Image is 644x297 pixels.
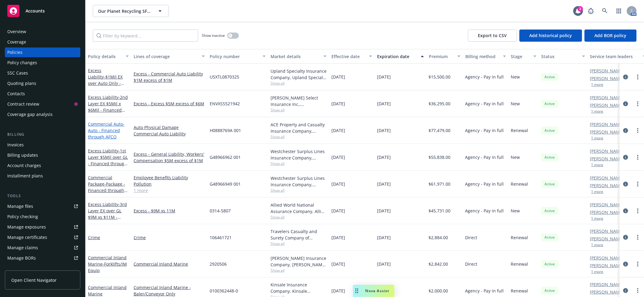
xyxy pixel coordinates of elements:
button: Expiration date [375,49,426,64]
span: Show all [271,241,327,246]
span: - Forklifts/IM Equip [88,261,127,273]
button: Stage [509,49,539,64]
a: Manage files [5,201,80,211]
a: Switch app [613,5,625,17]
a: circleInformation [622,234,629,241]
a: Quoting plans [5,79,80,88]
span: Agency - Pay in full [465,208,504,214]
a: Account charges [5,161,80,170]
a: [PERSON_NAME] [590,68,624,74]
div: Manage files [7,201,33,211]
a: [PERSON_NAME] [590,262,624,269]
div: Allied World National Assurance Company, Allied World Assurance Company (AWAC), RT Specialty Insu... [271,202,327,215]
span: [DATE] [331,127,345,134]
span: Agency - Pay in full [465,181,504,187]
div: Drag to move [353,285,361,297]
a: Commercial Inland Marine [88,285,127,297]
a: [PERSON_NAME] [590,155,624,162]
span: [DATE] [331,234,345,241]
span: $45,731.00 [429,208,451,214]
span: - Package - Financed through AFCO [88,181,128,200]
a: 1 more [134,187,205,194]
span: [DATE] [377,100,391,107]
a: [PERSON_NAME] [590,121,624,128]
div: Westchester Surplus Lines Insurance Company, Chubb Group, RT Specialty Insurance Services, LLC (R... [271,175,327,188]
span: Active [544,155,556,160]
span: $2,842.00 [429,261,448,267]
a: Commercial Auto Liability [134,131,205,137]
button: 1 more [591,136,604,140]
button: Effective date [329,49,375,64]
a: Excess Liability [88,68,124,99]
span: $61,971.00 [429,181,451,187]
button: 1 more [591,217,604,220]
span: [DATE] [377,154,391,160]
a: Commercial Inland Marine [134,261,205,267]
span: Add historical policy [530,33,572,38]
div: Market details [271,53,320,60]
span: New [511,208,520,214]
span: Agency - Pay in full [465,127,504,134]
span: 2920506 [210,261,227,267]
span: [DATE] [331,181,345,187]
a: [PERSON_NAME] [590,129,624,135]
a: more [634,287,642,294]
span: Show all [271,81,327,86]
a: more [634,127,642,134]
div: Policy checking [7,212,38,222]
span: USXTL0870325 [210,74,239,80]
a: more [634,234,642,241]
div: Billing updates [7,150,38,160]
a: more [634,180,642,188]
div: Contacts [7,89,25,99]
a: Manage exposures [5,222,80,232]
span: H0888769A 001 [210,127,241,134]
span: [DATE] [331,100,345,107]
span: Renewal [511,261,528,267]
a: Policy changes [5,58,80,68]
span: 0100362448-0 [210,288,238,294]
button: 1 more [591,243,604,247]
span: $2,000.00 [429,288,448,294]
span: Direct [465,261,478,267]
span: Add BOR policy [595,33,627,38]
button: 1 more [591,83,604,86]
div: Travelers Casualty and Surety Company of America, Travelers Insurance [271,228,327,241]
span: Active [544,261,556,267]
a: Overview [5,27,80,37]
div: Policy changes [7,58,37,68]
a: Installment plans [5,171,80,181]
span: Our Planet Recycling SF LLC [98,8,151,14]
div: Billing [5,131,80,138]
a: Coverage gap analysis [5,110,80,119]
div: Westchester Surplus Lines Insurance Company, Chubb Group, RT Specialty Insurance Services, LLC (R... [271,148,327,161]
a: Summary of insurance [5,264,80,273]
span: Active [544,74,556,80]
a: [PERSON_NAME] [590,289,624,295]
span: - $1Mil EX over Auto Only - Financed through AFCO [88,74,124,99]
a: Manage BORs [5,253,80,263]
button: 1 more [591,190,604,194]
button: Billing method [463,49,509,64]
a: [PERSON_NAME] [590,175,624,181]
a: more [634,260,642,268]
button: 1 more [591,110,604,113]
a: Manage certificates [5,232,80,242]
span: [DATE] [331,74,345,80]
span: $15,500.00 [429,74,451,80]
a: Commercial Inland Marine [88,255,127,273]
span: Open Client Navigator [11,277,57,283]
a: Policy checking [5,212,80,222]
div: Premium [429,53,454,60]
button: Policy details [86,49,131,64]
span: [DATE] [377,181,391,187]
div: Policy details [88,53,122,60]
span: ENVXSS521942 [210,100,240,107]
span: [DATE] [331,154,345,160]
div: Tools [5,193,80,199]
span: $77,479.00 [429,127,451,134]
span: Active [544,128,556,133]
span: [DATE] [377,234,391,241]
div: Overview [7,27,26,37]
a: circleInformation [622,73,629,81]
